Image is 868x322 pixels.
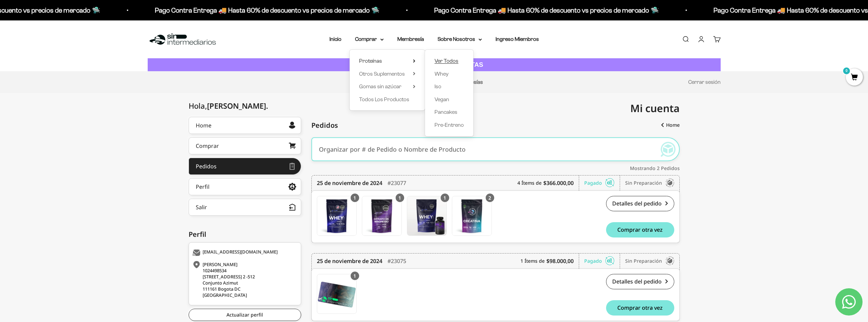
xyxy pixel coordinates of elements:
[266,101,268,111] span: .
[311,120,338,131] span: Pedidos
[317,274,357,314] a: Membresía Anual
[192,261,296,298] div: [PERSON_NAME] 1024498534 [STREET_ADDRESS] 2 -512 Conjunto Azimut 111161 Bogota DC [GEOGRAPHIC_DATA]
[359,96,409,102] span: Todos Los Productos
[317,257,382,265] time: 25 de noviembre de 2024
[543,179,574,187] b: $366.000,00
[606,300,674,316] button: Comprar otra vez
[496,36,539,42] a: Ingreso Miembros
[606,274,674,289] a: Detalles del pedido
[584,254,620,269] div: Pagado
[351,194,359,202] div: 1
[196,184,209,189] div: Perfil
[438,35,482,44] summary: Sobre Nosotros
[189,178,301,195] a: Perfil
[189,229,301,240] div: Perfil
[359,58,382,64] span: Proteínas
[546,257,574,265] b: $98.000,00
[656,119,680,131] a: Home
[189,158,301,175] a: Pedidos
[319,139,652,159] input: Organizar por # de Pedido o Nombre de Producto
[196,143,219,149] div: Comprar
[317,274,356,313] img: Translation missing: es.Membresía Anual
[351,272,359,280] div: 1
[189,102,268,110] div: Hola,
[311,165,680,172] div: Mostrando 2 Pedidos
[606,222,674,237] button: Comprar otra vez
[441,194,449,202] div: 1
[189,137,301,154] a: Comprar
[359,95,415,104] a: Todos Los Productos
[362,196,401,235] img: Translation missing: es.Citrato de Magnesio - Sabor Limón
[192,249,296,256] div: [EMAIL_ADDRESS][DOMAIN_NAME]
[617,227,663,232] span: Comprar otra vez
[189,117,301,134] a: Home
[396,194,404,202] div: 1
[435,121,464,129] a: Pre-Entreno
[617,305,663,310] span: Comprar otra vez
[329,36,341,42] a: Inicio
[189,309,301,321] a: Actualizar perfil
[148,58,721,72] a: CUANTA PROTEÍNA NECESITAS
[407,196,446,235] img: Translation missing: es.Combo Proteína Whey + Gomas Funcionales - Vainilla / Omega 3
[196,123,211,128] div: Home
[435,57,464,65] a: Ver Todos
[359,57,415,65] summary: Proteínas
[846,74,863,81] a: 0
[688,79,721,85] a: Cerrar sesión
[625,175,674,190] div: Sin preparación
[435,96,449,102] span: Vegan
[317,196,357,236] a: Proteína Whey - Vainilla / 2 libras (910g)
[486,194,494,202] div: 2
[842,67,851,75] mark: 0
[317,179,382,187] time: 25 de noviembre de 2024
[359,82,415,91] summary: Gomas sin azúcar
[387,254,406,269] div: #23075
[517,175,579,190] div: 4 Ítems de
[387,175,406,190] div: #23077
[435,122,464,128] span: Pre-Entreno
[359,71,405,77] span: Otros Suplementos
[584,175,620,190] div: Pagado
[606,196,674,211] a: Detalles del pedido
[435,71,448,77] span: Whey
[625,254,674,269] div: Sin preparación
[155,5,380,16] p: Pago Contra Entrega 🚚 Hasta 60% de descuento vs precios de mercado 🛸
[452,196,492,236] a: Creatina Monohidrato - 300g
[196,204,207,210] div: Salir
[435,82,464,91] a: Iso
[397,36,424,42] a: Membresía
[520,254,579,269] div: 1 Ítems de
[434,5,659,16] p: Pago Contra Entrega 🚚 Hasta 60% de descuento vs precios de mercado 🛸
[407,196,447,236] a: Combo Proteína Whey + Gomas Funcionales - Vainilla / Omega 3
[435,108,464,117] a: Pancakes
[317,196,356,235] img: Translation missing: es.Proteína Whey - Vainilla / 2 libras (910g)
[355,35,384,44] summary: Comprar
[362,196,402,236] a: Citrato de Magnesio - Sabor Limón
[435,109,457,115] span: Pancakes
[452,196,491,235] img: Translation missing: es.Creatina Monohidrato - 300g
[630,101,680,115] span: Mi cuenta
[207,101,268,111] span: [PERSON_NAME]
[359,70,415,78] summary: Otros Suplementos
[359,83,401,89] span: Gomas sin azúcar
[435,58,458,64] span: Ver Todos
[196,164,217,169] div: Pedidos
[435,70,464,78] a: Whey
[435,95,464,104] a: Vegan
[189,199,301,216] button: Salir
[435,83,441,89] span: Iso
